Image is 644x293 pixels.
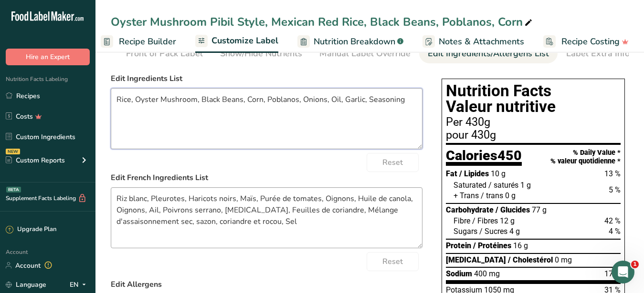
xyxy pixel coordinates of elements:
[6,276,46,293] a: Language
[497,147,522,163] span: 450
[319,47,411,60] div: Manual Label Override
[472,216,498,225] span: / Fibres
[500,216,515,225] span: 12 g
[446,130,621,141] div: pour 430g
[604,269,621,278] span: 17 %
[479,227,507,236] span: / Sucres
[111,279,422,290] label: Edit Allergens
[382,256,403,267] span: Reset
[532,205,547,214] span: 77 g
[496,205,530,214] span: / Glucides
[111,73,422,84] label: Edit Ingredients List
[505,191,516,200] span: 0 g
[459,169,489,178] span: / Lipides
[454,191,479,200] span: + Trans
[446,241,471,250] span: Protein
[550,149,621,165] div: % Daily Value * % valeur quotidienne *
[446,83,621,115] h1: Nutrition Facts Valeur nutritive
[561,35,620,48] span: Recipe Costing
[631,261,639,268] span: 1
[609,227,621,236] span: 4 %
[6,149,20,154] div: NEW
[101,31,176,52] a: Recipe Builder
[566,47,630,60] div: Label Extra Info
[508,255,553,264] span: / Cholestérol
[446,269,472,278] span: Sodium
[119,35,176,48] span: Recipe Builder
[314,35,395,48] span: Nutrition Breakdown
[446,205,494,214] span: Carbohydrate
[6,49,90,65] button: Hire an Expert
[111,13,534,30] div: Oyster Mushroom Pibil Style, Mexican Red Rice, Black Beans, Poblanos, Corn
[543,31,629,52] a: Recipe Costing
[454,181,486,190] span: Saturated
[126,47,203,60] div: Front of Pack Label
[513,241,528,250] span: 16 g
[111,172,422,183] label: Edit French Ingredients List
[446,255,506,264] span: [MEDICAL_DATA]
[6,187,21,192] div: BETA
[6,155,65,165] div: Custom Reports
[382,157,403,168] span: Reset
[604,216,621,225] span: 42 %
[446,149,522,166] div: Calories
[367,153,419,172] button: Reset
[211,34,278,47] span: Customize Label
[297,31,403,52] a: Nutrition Breakdown
[70,279,90,290] div: EN
[220,47,302,60] div: Show/Hide Nutrients
[481,191,503,200] span: / trans
[439,35,524,48] span: Notes & Attachments
[609,185,621,194] span: 5 %
[428,47,549,60] div: Edit Ingredients/Allergens List
[604,169,621,178] span: 13 %
[454,227,477,236] span: Sugars
[6,225,56,234] div: Upgrade Plan
[520,181,531,190] span: 1 g
[612,261,634,283] iframe: Intercom live chat
[474,269,500,278] span: 400 mg
[446,117,621,128] div: Per 430g
[488,181,518,190] span: / saturés
[491,169,506,178] span: 10 g
[555,255,572,264] span: 0 mg
[367,252,419,271] button: Reset
[473,241,511,250] span: / Protéines
[509,227,520,236] span: 4 g
[446,169,457,178] span: Fat
[454,216,470,225] span: Fibre
[195,30,278,53] a: Customize Label
[422,31,524,52] a: Notes & Attachments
